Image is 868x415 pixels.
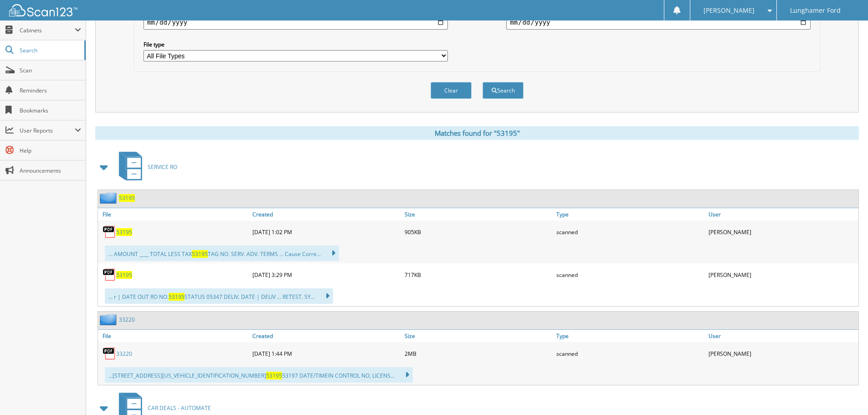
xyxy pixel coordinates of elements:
div: scanned [554,223,706,241]
span: 53195 [266,372,282,379]
span: Cabinets [20,26,75,34]
span: Search [20,46,80,54]
div: ...[STREET_ADDRESS][US_VEHICLE_IDENTIFICATION_NUMBER] 53197 DATE/TIMEIN CONTROL NO, LICENS... [105,367,413,383]
div: [DATE] 1:02 PM [250,223,402,241]
iframe: Chat Widget [822,371,868,415]
div: ... AMOUNT ____ TOTAL LESS TAX TAG NO. SERV. ADV. TERMS ... Cause Corre... [105,246,339,261]
a: Created [250,330,402,342]
span: [PERSON_NAME] [704,8,755,13]
span: Announcements [20,167,81,174]
button: Search [483,82,524,99]
a: Size [402,330,555,342]
div: Matches found for "53195" [95,126,859,140]
span: CAR DEALS - AUTOMATE [148,404,211,412]
a: SERVICE RO [113,149,177,185]
div: [PERSON_NAME] [706,223,858,241]
span: Reminders [20,87,81,94]
a: User [706,330,858,342]
span: 53195 [192,250,208,258]
span: Scan [20,67,81,74]
img: PDF.png [103,225,116,239]
span: Lunghamer Ford [790,8,841,13]
div: [DATE] 1:44 PM [250,344,402,363]
div: 2MB [402,344,555,363]
img: scan123-logo-white.svg [9,4,77,16]
a: Type [554,330,706,342]
span: Bookmarks [20,107,81,114]
img: folder2.png [100,192,119,204]
span: Help [20,147,81,154]
div: ... r | DATE OUT RO NO. STATUS 05347 DELIV. DATE | DELIV ... RETEST. SY... [105,288,333,304]
img: folder2.png [100,314,119,325]
a: 33220 [119,316,135,323]
a: User [706,208,858,220]
a: Created [250,208,402,220]
a: 53195 [116,228,132,236]
a: Type [554,208,706,220]
img: PDF.png [103,347,116,360]
a: 33220 [116,350,132,358]
input: end [506,15,811,30]
div: 905KB [402,223,555,241]
div: scanned [554,344,706,363]
a: File [98,330,250,342]
label: File type [144,41,448,48]
a: File [98,208,250,220]
div: [DATE] 3:29 PM [250,266,402,284]
div: 717KB [402,266,555,284]
a: 53195 [119,194,135,202]
button: Clear [431,82,472,99]
span: SERVICE RO [148,163,177,171]
div: [PERSON_NAME] [706,266,858,284]
div: scanned [554,266,706,284]
a: 53195 [116,271,132,279]
img: PDF.png [103,268,116,282]
span: 53195 [169,293,185,301]
span: User Reports [20,127,75,134]
a: Size [402,208,555,220]
div: [PERSON_NAME] [706,344,858,363]
input: start [144,15,448,30]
